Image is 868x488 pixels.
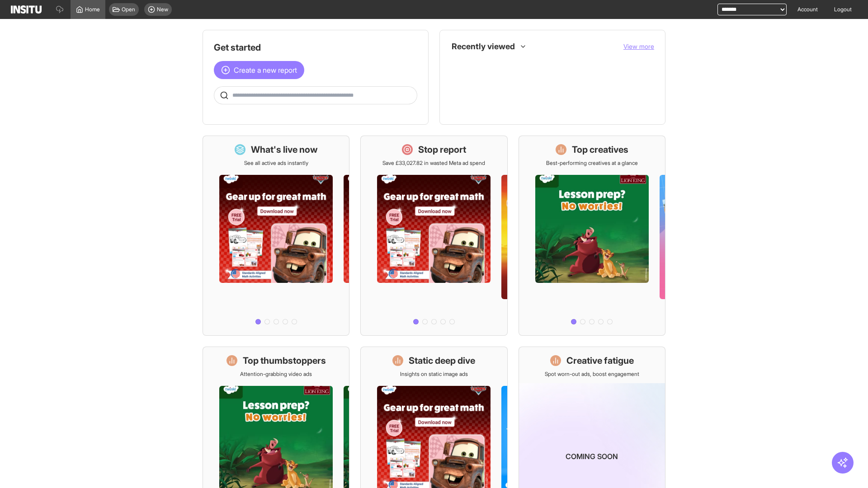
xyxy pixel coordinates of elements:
[519,136,665,336] a: Top creativesBest-performing creatives at a glance
[214,61,304,79] button: Create a new report
[244,160,308,167] p: See all active ads instantly
[214,41,417,54] h1: Get started
[418,143,466,156] h1: Stop report
[240,371,312,378] p: Attention-grabbing video ads
[243,354,326,367] h1: Top thumbstoppers
[382,160,485,167] p: Save £33,027.82 in wasted Meta ad spend
[546,160,638,167] p: Best-performing creatives at a glance
[203,136,349,336] a: What's live nowSee all active ads instantly
[11,5,42,14] img: Logo
[122,6,135,13] span: Open
[251,143,318,156] h1: What's live now
[623,42,654,50] span: View more
[85,6,100,13] span: Home
[400,371,468,378] p: Insights on static image ads
[360,136,507,336] a: Stop reportSave £33,027.82 in wasted Meta ad spend
[234,65,297,75] span: Create a new report
[623,42,654,51] button: View more
[572,143,628,156] h1: Top creatives
[157,6,168,13] span: New
[409,354,475,367] h1: Static deep dive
